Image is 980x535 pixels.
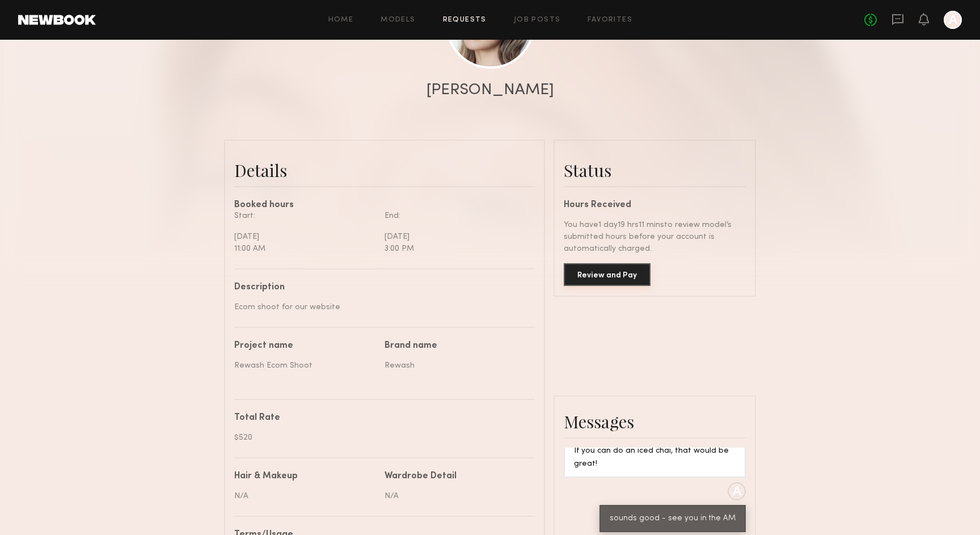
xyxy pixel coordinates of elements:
[328,16,354,24] a: Home
[234,301,526,313] div: Ecom shoot for our website
[385,342,526,351] div: Brand name
[944,11,962,29] a: A
[381,16,415,24] a: Models
[234,159,535,182] div: Details
[588,16,632,24] a: Favorites
[564,410,746,433] div: Messages
[234,490,376,502] div: N/A
[234,283,526,292] div: Description
[234,360,376,372] div: Rewash Ecom Shoot
[443,16,487,24] a: Requests
[385,243,526,255] div: 3:00 PM
[234,231,376,243] div: [DATE]
[426,82,554,98] div: [PERSON_NAME]
[234,210,376,222] div: Start:
[234,472,298,481] div: Hair & Makeup
[564,219,746,255] div: You have 1 day 19 hrs 11 mins to review model’s submitted hours before your account is automatica...
[564,159,746,182] div: Status
[385,210,526,222] div: End:
[234,432,526,444] div: $520
[385,360,526,372] div: Rewash
[514,16,561,24] a: Job Posts
[385,231,526,243] div: [DATE]
[574,445,736,471] div: If you can do an iced chai, that would be great!
[564,201,746,210] div: Hours Received
[234,201,535,210] div: Booked hours
[385,472,457,481] div: Wardrobe Detail
[234,414,526,423] div: Total Rate
[564,263,650,286] button: Review and Pay
[234,342,376,351] div: Project name
[234,243,376,255] div: 11:00 AM
[610,512,736,525] div: sounds good - see you in the AM
[385,490,526,502] div: N/A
